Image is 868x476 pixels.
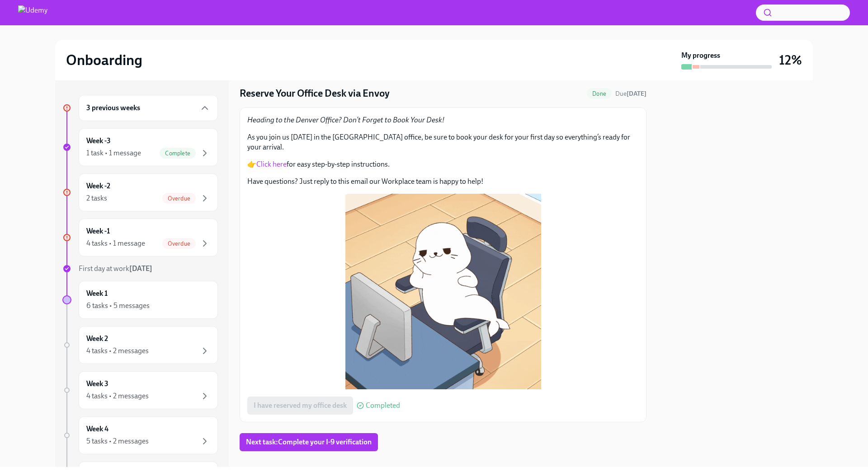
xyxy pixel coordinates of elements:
strong: [DATE] [627,90,646,98]
div: 2 tasks [86,193,107,203]
h6: Week 2 [86,334,108,344]
a: Week 24 tasks • 2 messages [62,326,218,364]
a: Week -22 tasksOverdue [62,173,218,211]
h6: Week 4 [86,424,108,434]
span: Done [587,90,612,97]
span: Overdue [162,240,196,247]
h2: Onboarding [66,51,142,69]
p: 👉 for easy step-by-step instructions. [247,159,639,169]
button: Next task:Complete your I-9 verification [240,433,378,451]
div: 4 tasks • 2 messages [86,391,149,401]
h6: Week 3 [86,379,108,389]
strong: My progress [681,51,720,61]
span: September 13th, 2025 12:00 [615,89,646,98]
div: 6 tasks • 5 messages [86,301,150,311]
span: Next task : Complete your I-9 verification [246,438,372,447]
a: Week 34 tasks • 2 messages [62,371,218,409]
strong: [DATE] [129,264,152,273]
h6: Week -3 [86,136,111,146]
h4: Reserve Your Office Desk via Envoy [240,87,390,100]
div: 5 tasks • 2 messages [86,436,149,446]
span: Complete [160,150,196,157]
h3: 12% [779,52,802,68]
a: Week -31 task • 1 messageComplete [62,128,218,166]
button: Zoom image [345,194,541,389]
h6: 3 previous weeks [86,103,140,113]
span: Due [615,90,646,98]
div: 1 task • 1 message [86,148,141,158]
a: First day at work[DATE] [62,264,218,274]
h6: Week 1 [86,289,108,299]
div: 4 tasks • 1 message [86,238,145,248]
div: 4 tasks • 2 messages [86,346,149,356]
span: Overdue [162,195,196,202]
p: As you join us [DATE] in the [GEOGRAPHIC_DATA] office, be sure to book your desk for your first d... [247,132,639,152]
span: Completed [366,402,400,409]
em: Heading to the Denver Office? Don’t Forget to Book Your Desk! [247,116,444,124]
p: Have questions? Just reply to this email our Workplace team is happy to help! [247,177,639,187]
a: Week 45 tasks • 2 messages [62,416,218,454]
h6: Week -1 [86,226,110,236]
span: First day at work [79,264,152,273]
a: Week 16 tasks • 5 messages [62,281,218,319]
div: 3 previous weeks [79,95,218,121]
h6: Week -2 [86,181,110,191]
a: Click here [256,160,287,168]
img: Udemy [18,5,47,20]
a: Week -14 tasks • 1 messageOverdue [62,219,218,257]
